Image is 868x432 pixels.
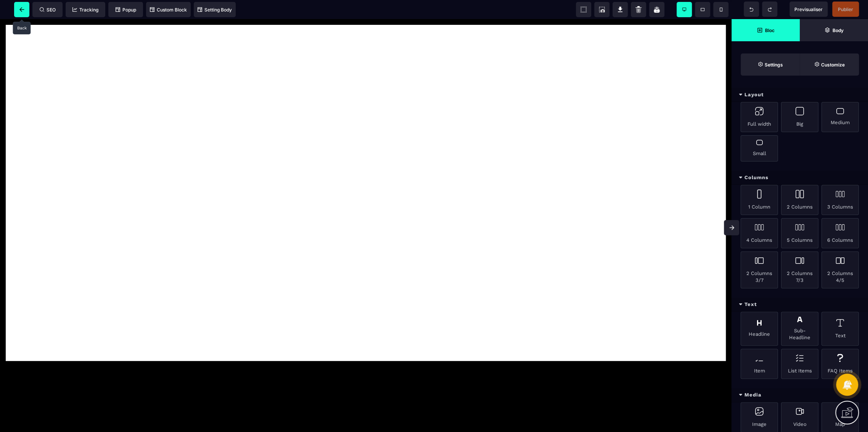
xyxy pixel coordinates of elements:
[741,312,778,346] div: Headline
[821,218,859,248] div: 6 Columns
[794,6,823,12] span: Previsualiser
[731,19,800,41] span: Open Blocks
[40,7,56,13] span: SEO
[150,7,187,13] span: Custom Block
[781,349,818,379] div: List Items
[781,218,818,248] div: 5 Columns
[821,251,859,288] div: 2 Columns 4/5
[765,62,783,68] strong: Settings
[594,2,609,17] span: Screenshot
[731,88,868,102] div: Layout
[789,2,828,17] span: Preview
[800,19,868,41] span: Open Layer Manager
[198,7,232,13] span: Setting Body
[6,21,726,327] div: MetaForma Widget
[576,2,591,17] span: View components
[741,53,800,76] span: Settings
[72,7,98,13] span: Tracking
[741,349,778,379] div: Item
[781,251,818,288] div: 2 Columns 7/3
[116,7,136,13] span: Popup
[800,53,859,76] span: Open Style Manager
[731,171,868,185] div: Columns
[741,218,778,248] div: 4 Columns
[781,185,818,215] div: 2 Columns
[833,28,844,33] strong: Body
[821,62,845,68] strong: Customize
[765,28,775,33] strong: Bloc
[838,6,853,12] span: Publier
[821,185,859,215] div: 3 Columns
[781,102,818,132] div: Big
[821,349,859,379] div: FAQ Items
[741,135,778,162] div: Small
[731,298,868,312] div: Text
[821,102,859,132] div: Medium
[731,388,868,402] div: Media
[741,102,778,132] div: Full width
[821,312,859,346] div: Text
[741,185,778,215] div: 1 Column
[741,251,778,288] div: 2 Columns 3/7
[781,312,818,346] div: Sub-Headline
